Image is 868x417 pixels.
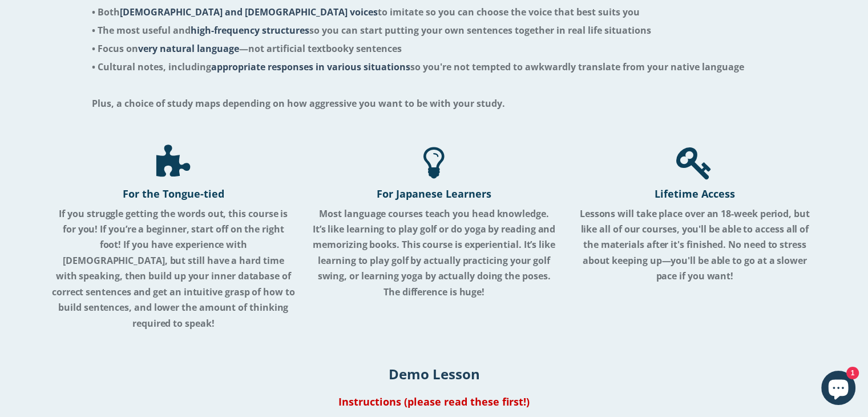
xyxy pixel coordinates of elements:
strong: Lessons will take place over an 18-week period, but like all of our courses, you'll be able to ac... [580,207,810,283]
div: Rocket [156,145,190,181]
span: If you struggle getting the words out, this course is for you! If you’re a beginner, start off on... [52,207,295,330]
inbox-online-store-chat: Shopify online store chat [818,371,859,408]
div: Rocket [423,145,445,181]
span: appropriate responses in various situations [211,61,410,73]
div: Rocket [676,145,713,181]
h4: For the Tongue-tied [51,187,295,201]
span: very natural language [138,42,239,55]
h2: Demo Lesson [9,364,859,383]
span: high-frequency structures [191,24,309,37]
h1: Instructions (please read these first!) [9,395,859,408]
h4: Lifetime Access [573,187,817,201]
strong: Most language courses teach you head knowledge. It’s like learning to play golf or do yoga by rea... [313,207,555,298]
span: Plus, a choice of study maps depending on how aggressive you want to be with your study. [92,97,505,110]
h4: For Japanese Learners [312,187,556,201]
span: [DEMOGRAPHIC_DATA] and [DEMOGRAPHIC_DATA] voices [120,6,378,18]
